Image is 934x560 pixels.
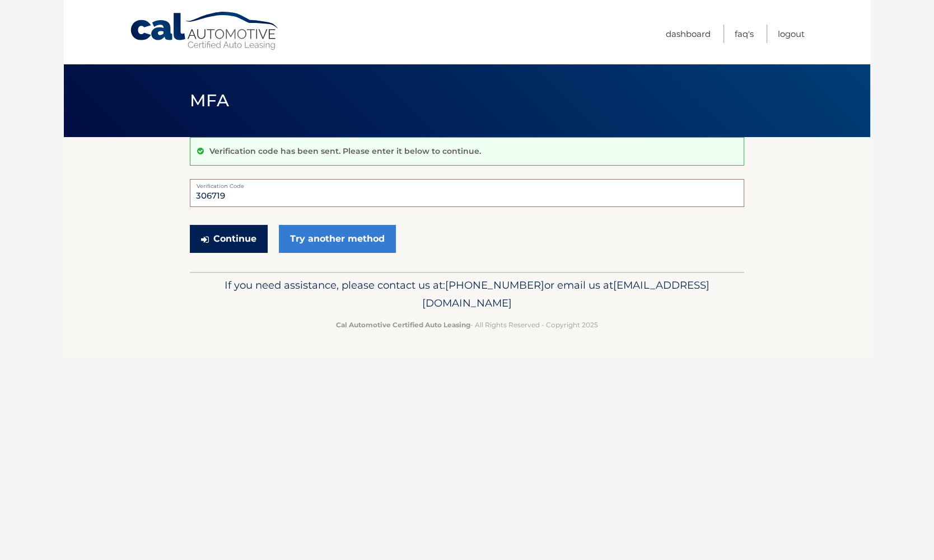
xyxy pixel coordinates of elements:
[197,276,737,312] p: If you need assistance, please contact us at: or email us at
[778,25,805,43] a: Logout
[190,179,744,207] input: Verification Code
[197,319,737,331] p: - All Rights Reserved - Copyright 2025
[445,279,544,291] span: [PHONE_NUMBER]
[422,279,709,309] span: [EMAIL_ADDRESS][DOMAIN_NAME]
[190,179,744,188] label: Verification Code
[190,90,229,111] span: MFA
[190,225,268,253] button: Continue
[666,25,711,43] a: Dashboard
[279,225,396,253] a: Try another method
[735,25,754,43] a: FAQ's
[129,11,281,51] a: Cal Automotive
[209,146,481,156] p: Verification code has been sent. Please enter it below to continue.
[336,321,470,329] strong: Cal Automotive Certified Auto Leasing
